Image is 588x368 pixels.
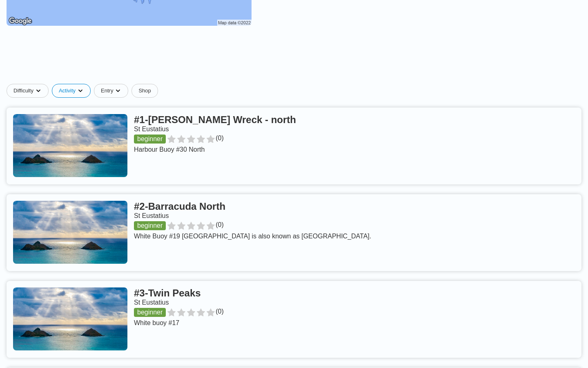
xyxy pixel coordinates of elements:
[96,40,492,77] iframe: Advertisement
[52,84,94,98] button: Activitydropdown caret
[101,88,113,94] span: Entry
[59,88,76,94] span: Activity
[131,84,158,98] a: Shop
[13,88,33,94] span: Difficulty
[77,88,84,94] img: dropdown caret
[115,88,121,94] img: dropdown caret
[35,88,42,94] img: dropdown caret
[94,84,131,98] button: Entrydropdown caret
[7,84,52,98] button: Difficultydropdown caret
